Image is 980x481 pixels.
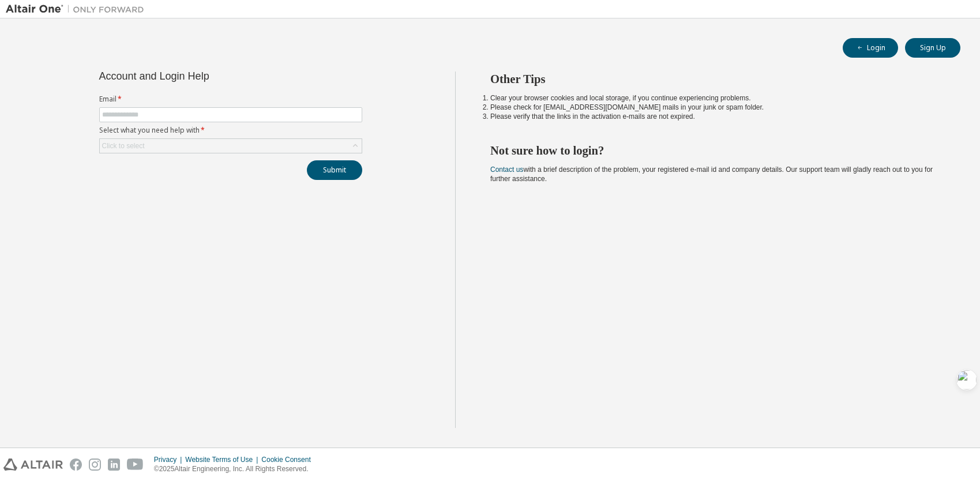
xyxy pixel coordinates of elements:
[3,459,63,471] img: altair_logo.svg
[99,126,362,135] label: Select what you need help with
[89,459,101,471] img: instagram.svg
[843,38,898,58] button: Login
[490,112,940,121] li: Please verify that the links in the activation e-mails are not expired.
[490,93,940,103] li: Clear your browser cookies and local storage, if you continue experiencing problems.
[490,103,940,112] li: Please check for [EMAIL_ADDRESS][DOMAIN_NAME] mails in your junk or spam folder.
[99,95,362,104] label: Email
[490,166,523,174] a: Contact us
[102,141,145,151] div: Click to select
[154,455,185,464] div: Privacy
[99,72,310,81] div: Account and Login Help
[154,464,318,474] p: © 2025 Altair Engineering, Inc. All Rights Reserved.
[127,459,144,471] img: youtube.svg
[100,139,362,153] div: Click to select
[185,455,261,464] div: Website Terms of Use
[6,3,150,15] img: Altair One
[490,143,940,158] h2: Not sure how to login?
[70,459,82,471] img: facebook.svg
[307,160,362,180] button: Submit
[905,38,960,58] button: Sign Up
[490,72,940,87] h2: Other Tips
[261,455,317,464] div: Cookie Consent
[490,166,933,183] span: with a brief description of the problem, your registered e-mail id and company details. Our suppo...
[108,459,120,471] img: linkedin.svg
